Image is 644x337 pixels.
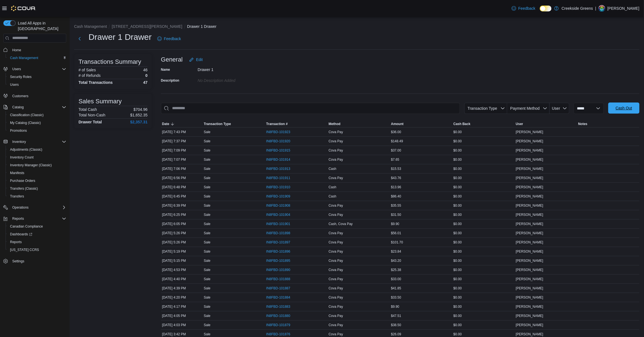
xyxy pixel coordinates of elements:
[552,106,560,111] span: User
[8,55,66,61] span: Cash Management
[266,157,290,162] span: IN8FBD-101914
[540,6,552,11] input: Dark Mode
[10,66,23,72] button: Users
[161,202,203,209] div: [DATE] 6:39 PM
[510,3,538,14] a: Feedback
[204,222,210,226] p: Sale
[516,249,543,254] span: [PERSON_NAME]
[329,249,343,254] span: Cova Pay
[1,215,68,223] button: Reports
[510,106,540,111] span: Payment Method
[6,111,68,119] button: Classification (Classic)
[155,33,183,44] a: Feedback
[1,46,68,54] button: Home
[562,5,593,12] p: Creekside Greens
[10,47,23,53] a: Home
[8,81,21,88] a: Users
[187,24,217,29] button: Drawer 1 Drawer
[452,165,515,172] div: $0.00
[452,211,515,218] div: $0.00
[112,24,182,29] button: [STREET_ADDRESS][PERSON_NAME]
[161,138,203,145] div: [DATE] 7:37 PM
[12,259,24,263] span: Settings
[516,185,543,189] span: [PERSON_NAME]
[8,170,26,176] a: Manifests
[464,103,507,114] button: Transaction Type
[266,285,296,292] button: IN8FBD-101887
[452,193,515,200] div: $0.00
[266,312,296,319] button: IN8FBD-101880
[161,230,203,236] div: [DATE] 5:26 PM
[391,213,401,217] span: $31.50
[8,193,66,200] span: Transfers
[164,36,181,41] span: Feedback
[10,240,22,244] span: Reports
[12,105,24,109] span: Catalog
[8,119,66,126] span: My Catalog (Classic)
[8,112,66,118] span: Classification (Classic)
[161,257,203,264] div: [DATE] 5:15 PM
[391,122,403,126] span: Amount
[161,103,460,114] input: This is a search bar. As you type, the results lower in the page will automatically filter.
[8,185,66,192] span: Transfers (Classic)
[391,194,401,199] span: $86.40
[74,24,640,30] nav: An example of EuiBreadcrumbs
[452,184,515,191] div: $0.00
[89,31,152,43] h1: Drawer 1 Drawer
[516,240,543,245] span: [PERSON_NAME]
[11,6,36,11] img: Cova
[327,121,390,127] button: Method
[266,268,290,272] span: IN8FBD-101890
[16,20,66,31] span: Load All Apps in [GEOGRAPHIC_DATA]
[391,203,401,208] span: $35.55
[1,138,68,146] button: Inventory
[10,75,31,79] span: Security Roles
[10,104,66,111] span: Catalog
[12,205,29,210] span: Operations
[6,73,68,81] button: Security Roles
[8,223,66,230] span: Canadian Compliance
[161,175,203,181] div: [DATE] 6:56 PM
[10,113,44,117] span: Classification (Classic)
[8,81,66,88] span: Users
[452,175,515,181] div: $0.00
[79,113,106,117] h6: Total Non-Cash
[10,194,24,199] span: Transfers
[1,103,68,111] button: Catalog
[266,304,290,309] span: IN8FBD-101883
[266,295,290,300] span: IN8FBD-101884
[8,74,34,80] a: Security Roles
[467,106,497,111] span: Transaction Type
[266,249,290,254] span: IN8FBD-101896
[161,211,203,218] div: [DATE] 6:25 PM
[266,248,296,255] button: IN8FBD-101896
[266,194,290,199] span: IN8FBD-101909
[516,176,543,180] span: [PERSON_NAME]
[516,231,543,235] span: [PERSON_NAME]
[391,249,401,254] span: $23.84
[161,193,203,200] div: [DATE] 6:45 PM
[6,54,68,62] button: Cash Management
[266,138,296,145] button: IN8FBD-101920
[599,5,605,12] div: Pat McCaffrey
[391,231,401,235] span: $56.01
[1,204,68,211] button: Operations
[8,162,66,169] span: Inventory Manager (Classic)
[329,185,336,189] span: Cash
[8,154,66,161] span: Inventory Count
[452,221,515,227] div: $0.00
[454,122,471,126] span: Cash Back
[204,122,231,126] span: Transaction Type
[133,107,148,112] p: $704.96
[6,223,68,230] button: Canadian Compliance
[8,170,66,176] span: Manifests
[329,157,343,162] span: Cova Pay
[266,122,288,126] span: Transaction #
[8,246,66,253] span: Washington CCRS
[198,76,272,83] div: No Description added
[130,120,148,124] h4: $2,357.31
[329,148,343,153] span: Cova Pay
[266,211,296,218] button: IN8FBD-101904
[452,156,515,163] div: $0.00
